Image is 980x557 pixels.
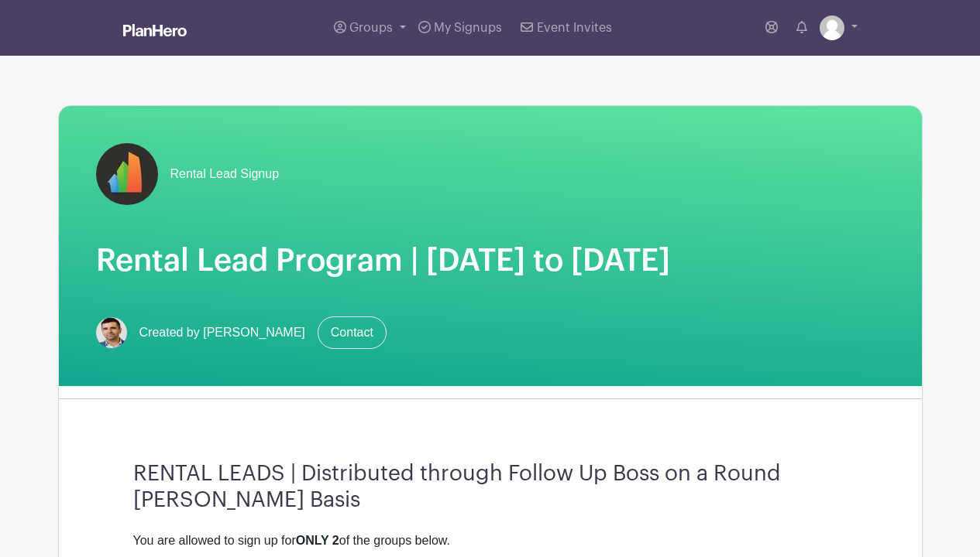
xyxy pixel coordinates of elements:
[820,15,844,40] img: default-ce2991bfa6775e67f084385cd625a349d9dcbb7a52a09fb2fda1e96e2d18dcdb.png
[139,323,305,342] span: Created by [PERSON_NAME]
[96,317,127,348] img: Screen%20Shot%202023-02-21%20at%2010.54.51%20AM.png
[318,316,387,349] a: Contact
[434,22,502,34] span: My Signups
[133,461,848,513] h3: RENTAL LEADS | Distributed through Follow Up Boss on a Round [PERSON_NAME] Basis
[349,22,393,34] span: Groups
[96,143,158,205] img: fulton-grace-logo.jpeg
[133,531,848,550] div: You are allowed to sign up for of the groups below.
[96,242,885,279] h1: Rental Lead Program | [DATE] to [DATE]
[123,24,187,36] img: logo_white-6c42ec7e38ccf1d336a20a19083b03d10ae64f83f12c07503d8b9e83406b4c7d.svg
[537,22,612,34] span: Event Invites
[296,534,339,547] strong: ONLY 2
[170,165,280,183] span: Rental Lead Signup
